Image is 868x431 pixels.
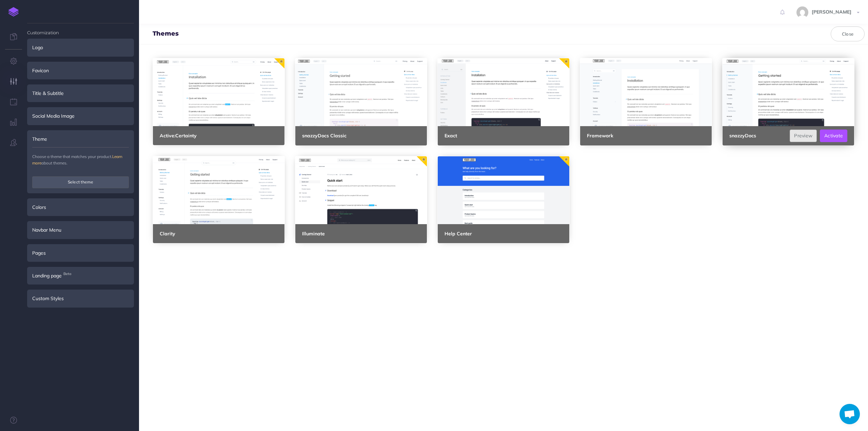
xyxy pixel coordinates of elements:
span: Landing page [32,272,62,279]
button: Activate [820,130,847,142]
div: Title & Subtitle [27,84,134,102]
div: Navbar Menu [27,221,134,239]
img: 5e65f80bd5f055f0ce8376a852e1104c.jpg [796,6,808,18]
div: Pages [27,244,134,262]
a: Preview [790,130,817,142]
div: Custom Styles [27,290,134,307]
div: Social Media Image [27,107,134,125]
div: Open chat [840,404,860,424]
div: Theme [27,130,134,148]
b: Exact [445,133,457,139]
img: logo-mark.svg [8,7,19,17]
b: Illuminate [302,231,325,237]
b: Clarity [160,231,175,237]
b: snazzyDocs Classic [302,133,347,139]
div: Colors [27,198,134,216]
b: Framework [587,133,613,139]
h4: Themes [153,31,179,37]
p: Choose a theme that matches your product. about themes. [32,153,129,166]
b: snazzyDocs [729,133,756,139]
span: [PERSON_NAME] [808,9,855,15]
span: Active: [160,133,175,139]
button: Select theme [32,176,129,188]
h4: Customization [27,23,134,35]
button: Close [831,26,865,41]
span: Beta [62,270,73,277]
div: Landing pageBeta [27,267,134,285]
b: Certainty [160,133,197,139]
b: Help Center [445,231,472,237]
div: Favicon [27,62,134,79]
div: Logo [27,39,134,56]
